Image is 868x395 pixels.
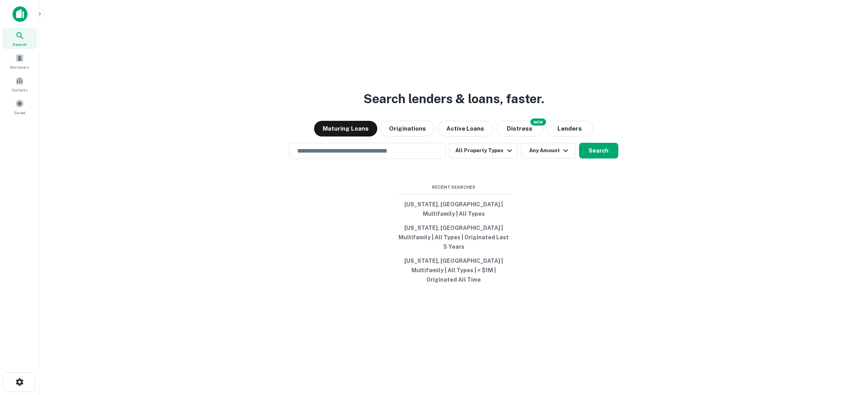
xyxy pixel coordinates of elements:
[314,121,377,137] button: Maturing Loans
[438,121,493,137] button: Active Loans
[2,51,37,72] a: Borrowers
[14,109,26,116] span: Saved
[521,143,576,158] button: Any Amount
[13,41,27,47] span: Search
[829,332,868,370] iframe: Chat Widget
[2,96,37,117] a: Saved
[579,143,618,158] button: Search
[395,197,513,221] button: [US_STATE], [GEOGRAPHIC_DATA] | Multifamily | All Types
[380,121,435,137] button: Originations
[496,121,543,137] button: Search distressed loans with lien and other non-mortgage details.
[530,118,546,126] div: NEW
[13,6,27,22] img: capitalize-icon.png
[395,184,513,191] span: Recent Searches
[364,89,544,108] h3: Search lenders & loans, faster.
[395,221,513,254] button: [US_STATE], [GEOGRAPHIC_DATA] | Multifamily | All Types | Originated Last 5 Years
[10,64,29,70] span: Borrowers
[395,254,513,287] button: [US_STATE], [GEOGRAPHIC_DATA] | Multifamily | All Types | > $1M | Originated All Time
[12,87,27,93] span: Contacts
[2,73,37,95] a: Contacts
[2,28,37,49] a: Search
[546,121,593,137] button: Lenders
[449,143,517,158] button: All Property Types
